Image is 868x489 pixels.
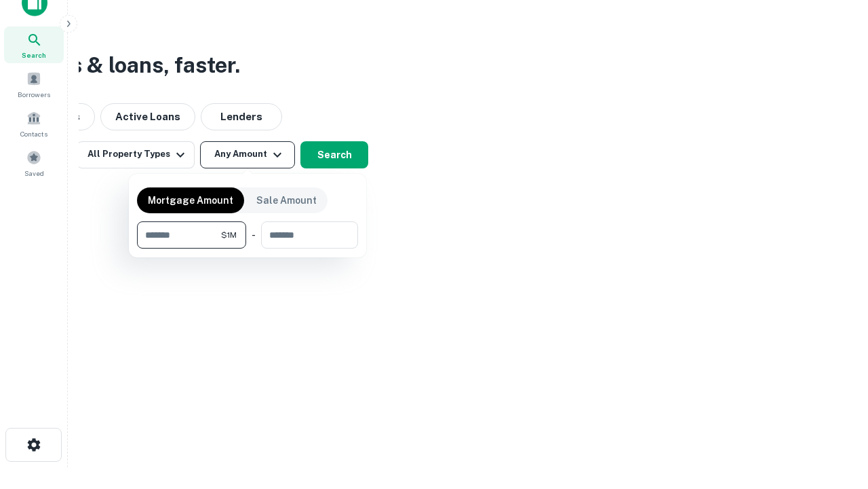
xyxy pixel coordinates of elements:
[252,221,256,249] div: -
[148,193,233,208] p: Mortgage Amount
[221,229,237,241] span: $1M
[256,193,317,208] p: Sale Amount
[800,380,868,446] iframe: Chat Widget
